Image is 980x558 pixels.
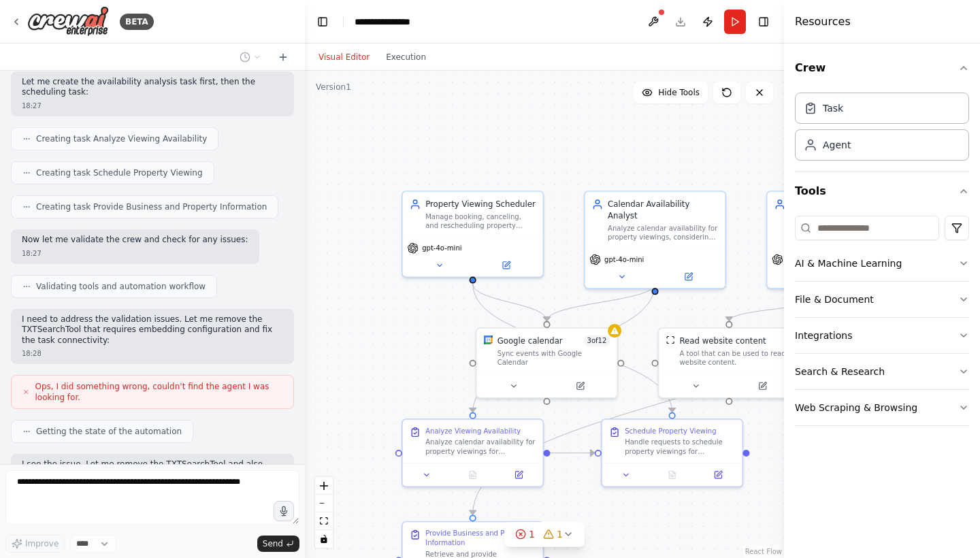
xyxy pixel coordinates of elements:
[22,101,283,111] div: 18:27
[425,438,536,456] div: Analyze calendar availability for property viewings for {property_address} during {time_period}. ...
[120,14,154,30] div: BETA
[497,349,610,367] div: Sync events with Google Calendar
[425,427,521,436] div: Analyze Viewing Availability
[263,538,283,549] span: Send
[541,284,661,321] g: Edge from e0ea51b2-59fd-4382-931e-86a6697f50e9 to 98202299-786b-425c-b407-dc57e93163af
[680,335,766,347] div: Read website content
[504,522,585,547] button: 11
[583,335,610,347] span: Number of enabled actions
[476,327,618,399] div: Google CalendarGoogle calendar3of12Sync events with Google Calendar
[484,335,493,344] img: Google Calendar
[402,191,544,278] div: Property Viewing SchedulerManage booking, canceling, and rescheduling property viewings for {prop...
[474,259,538,272] button: Open in side panel
[36,201,267,212] span: Creating task Provide Business and Property Information
[658,327,800,399] div: ScrapeWebsiteToolRead website contentA tool that can be used to read a website content.
[730,379,795,393] button: Open in side panel
[666,335,674,344] img: ScrapeWebsiteTool
[601,419,743,487] div: Schedule Property ViewingHandle requests to schedule property viewings for {property_address} at ...
[497,335,563,347] div: Google calendar
[315,530,333,548] button: toggle interactivity
[22,235,248,246] p: Now let me validate the crew and check for any issues:
[795,282,969,317] button: File & Document
[316,82,351,93] div: Version 1
[425,199,536,210] div: Property Viewing Scheduler
[315,495,333,512] button: zoom out
[315,477,333,548] div: React Flow controls
[425,529,536,547] div: Provide Business and Property Information
[754,12,773,31] button: Hide right sidebar
[656,270,721,284] button: Open in side panel
[402,419,544,487] div: Analyze Viewing AvailabilityAnalyze calendar availability for property viewings for {property_add...
[22,348,283,359] div: 18:28
[272,49,294,65] button: Start a new chat
[550,447,594,459] g: Edge from 34172651-b9f8-4790-b9e2-291489e04bd9 to 1d3e16d0-40b3-41cf-83e0-17841f600bc6
[315,477,333,495] button: zoom in
[658,87,700,98] span: Hide Tools
[467,284,553,321] g: Edge from ba79c046-407f-4ef0-9125-7029dc7b7f5e to 98202299-786b-425c-b407-dc57e93163af
[467,295,843,514] g: Edge from 95d8bf12-63df-461e-829e-841917a13056 to 1793d858-638f-4070-95e6-9302d4b8703b
[795,210,969,437] div: Tools
[795,354,969,389] button: Search & Research
[448,468,497,482] button: No output available
[355,15,425,29] nav: breadcrumb
[499,468,538,482] button: Open in side panel
[795,49,969,87] button: Crew
[557,527,563,541] span: 1
[22,77,283,98] p: Let me create the availability analysis task first, then the scheduling task:
[795,87,969,171] div: Crew
[36,167,203,178] span: Creating task Schedule Property Viewing
[22,314,283,346] p: I need to address the validation issues. Let me remove the TXTSearchTool that requires embedding ...
[648,468,696,482] button: No output available
[378,49,434,65] button: Execution
[257,536,299,552] button: Send
[35,381,282,403] span: Ops, I did something wrong, couldn't find the agent I was looking for.
[604,255,644,264] span: gpt-4o-mini
[234,49,267,65] button: Switch to previous chat
[795,390,969,425] button: Web Scraping & Browsing
[823,101,843,115] div: Task
[795,318,969,353] button: Integrations
[529,527,535,541] span: 1
[25,538,59,549] span: Improve
[5,535,65,553] button: Improve
[27,6,109,37] img: Logo
[625,427,716,436] div: Schedule Property Viewing
[823,138,851,152] div: Agent
[313,12,332,31] button: Hide left sidebar
[422,244,461,252] span: gpt-4o-mini
[36,281,206,292] span: Validating tools and automation workflow
[548,379,612,393] button: Open in side panel
[795,14,851,30] h4: Resources
[608,199,718,221] div: Calendar Availability Analyst
[584,191,726,289] div: Calendar Availability AnalystAnalyze calendar availability for property viewings, considering bus...
[698,468,737,482] button: Open in side panel
[625,438,735,456] div: Handle requests to schedule property viewings for {property_address} at {requested_time}. Collect...
[22,459,283,480] p: I see the issue. Let me remove the TXTSearchTool and also connect the tasks properly:
[425,212,536,231] div: Manage booking, canceling, and rescheduling property viewings for {property_type} properties in [...
[36,426,182,437] span: Getting the state of the automation
[795,172,969,210] button: Tools
[315,512,333,530] button: fit view
[310,49,378,65] button: Visual Editor
[608,224,718,242] div: Analyze calendar availability for property viewings, considering business hours (9 AM-6 PM, [DATE...
[795,246,969,281] button: AI & Machine Learning
[22,248,248,259] div: 18:27
[680,349,793,367] div: A tool that can be used to read a website content.
[745,548,782,555] a: React Flow attribution
[634,82,708,103] button: Hide Tools
[274,501,294,521] button: Click to speak your automation idea
[36,133,207,144] span: Creating task Analyze Viewing Availability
